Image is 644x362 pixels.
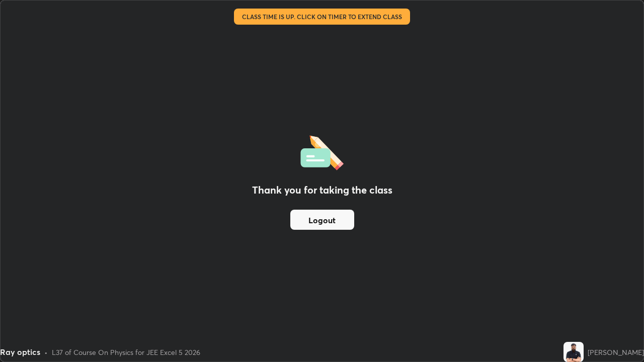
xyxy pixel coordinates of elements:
[563,342,584,362] img: 38102e3ad2b64297ba2af14703d2df29.jpg
[252,183,392,198] h2: Thank you for taking the class
[588,347,644,357] div: [PERSON_NAME]
[290,210,354,230] button: Logout
[300,132,344,170] img: offlineFeedback.1438e8b3.svg
[44,347,48,357] div: •
[52,347,200,357] div: L37 of Course On Physics for JEE Excel 5 2026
